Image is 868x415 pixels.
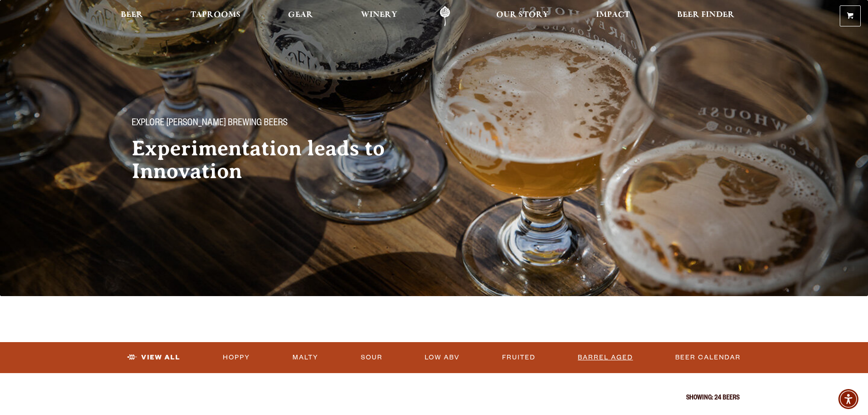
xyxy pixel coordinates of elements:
[498,347,539,368] a: Fruited
[490,6,555,26] a: Our Story
[123,347,184,368] a: View All
[288,11,313,19] span: Gear
[672,347,745,368] a: Beer Calendar
[219,347,254,368] a: Hoppy
[496,11,549,19] span: Our Story
[671,6,740,26] a: Beer Finder
[428,6,462,26] a: Odell Home
[129,395,740,402] p: Showing: 24 Beers
[282,6,319,26] a: Gear
[838,389,858,409] div: Accessibility Menu
[185,6,247,26] a: Taprooms
[121,11,143,19] span: Beer
[190,11,241,19] span: Taprooms
[361,11,397,19] span: Winery
[132,118,288,130] span: Explore [PERSON_NAME] Brewing Beers
[115,6,149,26] a: Beer
[421,347,463,368] a: Low ABV
[355,6,403,26] a: Winery
[357,347,386,368] a: Sour
[574,347,637,368] a: Barrel Aged
[289,347,322,368] a: Malty
[677,11,734,19] span: Beer Finder
[590,6,636,26] a: Impact
[596,11,630,19] span: Impact
[132,137,416,183] h2: Experimentation leads to Innovation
